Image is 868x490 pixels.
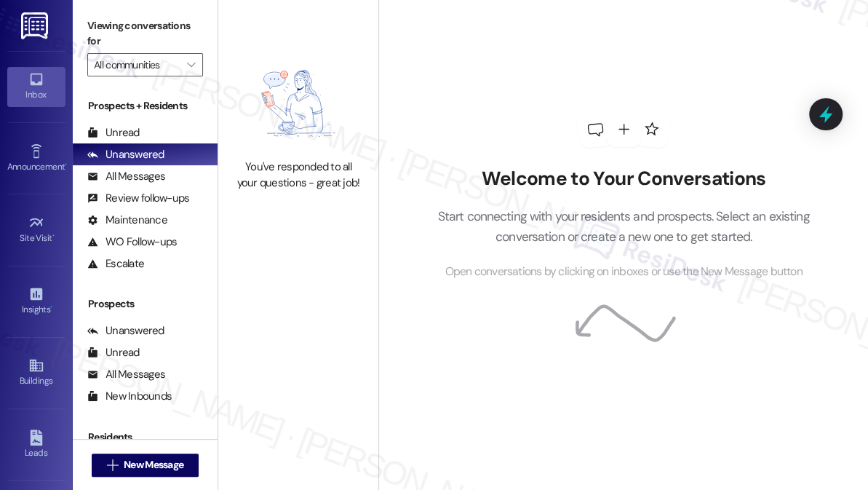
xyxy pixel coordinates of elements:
[7,425,65,465] a: Leads
[234,55,362,153] img: empty-state
[73,430,218,445] div: Residents
[87,234,177,250] div: WO Follow-ups
[124,457,183,473] span: New Message
[87,191,189,206] div: Review follow-ups
[187,59,195,71] i: 
[65,159,67,170] span: •
[7,282,65,321] a: Insights •
[7,210,65,250] a: Site Visit •
[94,53,180,76] input: All communities
[415,167,832,191] h2: Welcome to Your Conversations
[52,231,55,241] span: •
[107,459,118,471] i: 
[73,98,218,114] div: Prospects + Residents
[87,389,172,404] div: New Inbounds
[73,296,218,312] div: Prospects
[50,302,52,312] span: •
[87,345,140,360] div: Unread
[415,206,832,248] p: Start connecting with your residents and prospects. Select an existing conversation or create a n...
[7,67,65,106] a: Inbox
[21,12,51,39] img: ResiDesk Logo
[445,263,802,281] span: Open conversations by clicking on inboxes or use the New Message button
[87,323,164,339] div: Unanswered
[87,213,167,228] div: Maintenance
[87,125,140,141] div: Unread
[87,147,164,162] div: Unanswered
[87,256,144,272] div: Escalate
[87,15,203,53] label: Viewing conversations for
[92,454,199,477] button: New Message
[87,367,165,382] div: All Messages
[234,159,362,191] div: You've responded to all your questions - great job!
[87,169,165,184] div: All Messages
[7,353,65,392] a: Buildings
